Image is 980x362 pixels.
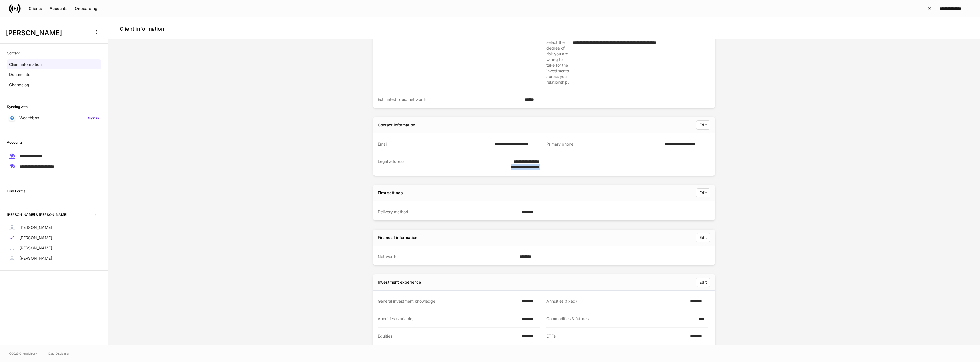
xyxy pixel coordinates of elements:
h6: Sign in [88,115,99,121]
h3: [PERSON_NAME] [6,28,88,38]
div: Tax bracket [378,34,524,85]
a: Changelog [7,80,101,90]
div: Email [378,141,491,147]
a: [PERSON_NAME] [7,253,101,263]
div: Edit [699,280,707,284]
div: Edit [699,191,707,195]
a: [PERSON_NAME] [7,243,101,253]
div: Contact information [378,122,415,128]
a: Documents [7,69,101,80]
h6: [PERSON_NAME] & [PERSON_NAME] [7,212,67,217]
button: Edit [696,120,710,130]
div: Accounts [50,7,68,11]
p: [PERSON_NAME] [19,225,52,230]
h6: Syncing with [7,104,28,109]
div: Estimated liquid net worth [378,97,521,102]
h6: Firm Forms [7,188,25,194]
a: Data Disclaimer [48,351,70,356]
div: Please select the degree of risk you are willing to take for the investments across your relation... [546,34,569,85]
div: Edit [699,123,707,127]
button: Edit [696,278,710,287]
p: [PERSON_NAME] [19,255,52,261]
div: ETFs [546,333,687,339]
div: Financial information [378,235,417,240]
div: Annuities (fixed) [546,298,687,304]
div: Clients [29,7,42,11]
div: Investment experience [378,279,421,285]
div: Legal address [378,159,497,170]
div: Onboarding [75,7,97,11]
p: Wealthbox [19,115,39,121]
p: Changelog [9,82,29,88]
div: Equities [378,333,518,339]
div: Net worth [378,254,516,259]
div: Delivery method [378,209,518,215]
div: Firm settings [378,190,403,196]
h6: Accounts [7,140,22,145]
button: Onboarding [71,4,101,13]
p: [PERSON_NAME] [19,235,52,241]
button: Accounts [46,4,71,13]
div: Commodities & futures [546,316,695,322]
p: Documents [9,72,30,77]
button: Clients [25,4,46,13]
p: [PERSON_NAME] [19,245,52,251]
button: Edit [696,233,710,242]
span: © 2025 OneAdvisory [9,351,37,356]
button: Edit [696,188,710,197]
div: General investment knowledge [378,298,518,304]
div: Primary phone [546,141,661,147]
h4: Client information [120,26,164,32]
div: Edit [699,236,707,240]
a: Client information [7,59,101,69]
h6: Content [7,50,20,56]
p: Client information [9,62,42,67]
div: Annuities (variable) [378,316,518,322]
a: [PERSON_NAME] [7,222,101,233]
a: WealthboxSign in [7,113,101,123]
a: [PERSON_NAME] [7,233,101,243]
